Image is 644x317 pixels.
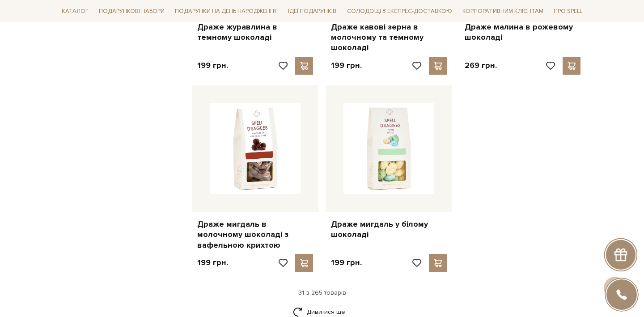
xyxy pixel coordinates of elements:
[459,4,547,19] a: Корпоративним клієнтам
[55,289,589,297] div: 31 з 265 товарів
[343,4,456,19] a: Солодощі з експрес-доставкою
[197,219,313,250] a: Драже мигдаль в молочному шоколаді з вафельною крихтою
[197,258,228,268] p: 199 грн.
[550,4,586,18] span: Про Spell
[465,22,580,43] a: Драже малина в рожевому шоколаді
[284,4,340,18] span: Ідеї подарунків
[171,4,281,18] span: Подарунки на День народження
[465,60,497,71] p: 269 грн.
[197,60,228,71] p: 199 грн.
[95,4,168,18] span: Подарункові набори
[197,22,313,43] a: Драже журавлина в темному шоколаді
[331,60,362,71] p: 199 грн.
[331,258,362,268] p: 199 грн.
[58,4,92,18] span: Каталог
[331,22,447,53] a: Драже кавові зерна в молочному та темному шоколаді
[331,219,447,240] a: Драже мигдаль у білому шоколаді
